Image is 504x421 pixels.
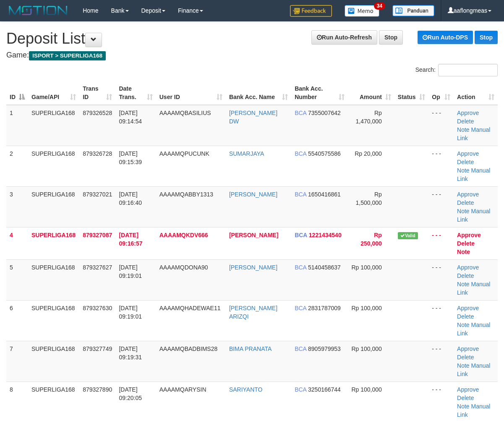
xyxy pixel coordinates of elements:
a: Manual Link [457,167,490,182]
a: SUMARJAYA [229,150,264,157]
a: Note [457,403,470,410]
td: - - - [428,341,454,382]
a: Run Auto-Refresh [311,30,377,44]
a: Delete [457,313,474,320]
td: 4 [6,227,28,259]
a: Approve [457,264,479,271]
span: Valid transaction [398,232,418,239]
span: AAAAMQBASILIUS [159,110,211,116]
span: BCA [295,150,306,157]
span: [DATE] 09:19:31 [119,345,142,361]
a: Manual Link [457,126,490,141]
span: Rp 100,000 [351,305,381,311]
th: Action: activate to sort column ascending [454,81,498,105]
a: Manual Link [457,362,490,377]
td: 1 [6,105,28,146]
a: Manual Link [457,281,490,296]
input: Search: [438,64,498,76]
span: [DATE] 09:20:05 [119,386,142,401]
span: 879327630 [83,305,112,311]
span: Copy 3250166744 to clipboard [308,386,341,393]
span: 879327021 [83,191,112,198]
a: Note [457,167,470,174]
td: 7 [6,341,28,382]
td: SUPERLIGA168 [28,227,79,259]
span: [DATE] 09:19:01 [119,305,142,320]
a: Note [457,208,470,214]
th: Date Trans.: activate to sort column ascending [115,81,156,105]
span: [DATE] 09:16:57 [119,232,142,247]
span: BCA [295,264,306,271]
span: ISPORT > SUPERLIGA168 [29,51,106,60]
span: [DATE] 09:15:39 [119,150,142,165]
td: SUPERLIGA168 [28,300,79,341]
span: AAAAMQKDV666 [159,232,208,238]
span: 879326728 [83,150,112,157]
span: Copy 8905979953 to clipboard [308,345,341,352]
a: Run Auto-DPS [418,31,473,44]
span: [DATE] 09:19:01 [119,264,142,279]
a: Note [457,322,470,328]
a: Note [457,281,470,288]
span: BCA [295,232,307,238]
img: Feedback.jpg [290,5,332,17]
th: Trans ID: activate to sort column ascending [79,81,115,105]
th: Op: activate to sort column ascending [428,81,454,105]
span: 879327627 [83,264,112,271]
td: SUPERLIGA168 [28,146,79,186]
td: - - - [428,259,454,300]
th: ID: activate to sort column descending [6,81,28,105]
span: Rp 100,000 [351,264,381,271]
span: Rp 1,470,000 [356,110,382,125]
a: Manual Link [457,208,490,223]
td: 5 [6,259,28,300]
span: BCA [295,345,306,352]
a: [PERSON_NAME] ARIZQI [229,305,277,320]
span: 879327749 [83,345,112,352]
a: Approve [457,345,479,352]
span: BCA [295,110,306,116]
span: Rp 20,000 [355,150,382,157]
span: Rp 1,500,000 [356,191,382,206]
span: AAAAMQPUCUNK [159,150,209,157]
a: Delete [457,199,474,206]
span: AAAAMQBADBIMS28 [159,345,218,352]
td: SUPERLIGA168 [28,186,79,227]
span: [DATE] 09:14:54 [119,110,142,125]
td: SUPERLIGA168 [28,341,79,382]
th: Bank Acc. Name: activate to sort column ascending [226,81,291,105]
a: Delete [457,354,474,361]
a: Delete [457,118,474,125]
span: AAAAMQARYSIN [159,386,206,393]
a: Delete [457,395,474,401]
a: Approve [457,232,481,238]
span: Rp 250,000 [360,232,382,247]
th: Status: activate to sort column ascending [394,81,428,105]
a: Delete [457,159,474,165]
a: [PERSON_NAME] DW [229,110,277,125]
th: Bank Acc. Number: activate to sort column ascending [291,81,348,105]
span: Copy 7355007642 to clipboard [308,110,341,116]
span: Rp 100,000 [351,386,381,393]
img: panduan.png [392,5,434,16]
a: Delete [457,272,474,279]
a: Stop [475,31,498,44]
td: - - - [428,146,454,186]
a: Approve [457,191,479,198]
span: 879326528 [83,110,112,116]
a: Note [457,126,470,133]
a: BIMA PRANATA [229,345,272,352]
th: User ID: activate to sort column ascending [156,81,226,105]
span: 879327890 [83,386,112,393]
span: BCA [295,191,306,198]
span: BCA [295,386,306,393]
a: Manual Link [457,322,490,337]
a: Delete [457,240,475,247]
a: Approve [457,150,479,157]
span: Rp 100,000 [351,345,381,352]
td: - - - [428,186,454,227]
a: [PERSON_NAME] [229,264,277,271]
a: Approve [457,305,479,311]
td: SUPERLIGA168 [28,105,79,146]
span: Copy 5540575586 to clipboard [308,150,341,157]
